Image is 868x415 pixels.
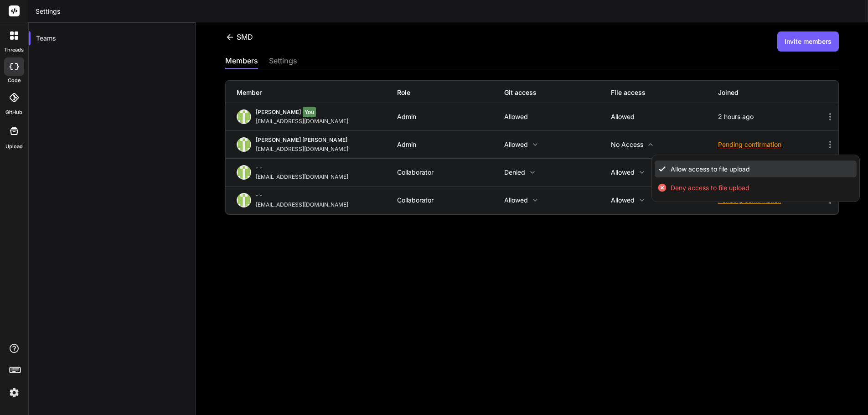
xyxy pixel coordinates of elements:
span: Deny access to file upload [671,183,749,192]
span: Allow access to file upload [671,165,750,174]
label: Upload [5,143,23,150]
label: threads [4,46,24,54]
label: GitHub [5,109,22,116]
label: code [8,77,21,84]
img: settings [6,385,22,400]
